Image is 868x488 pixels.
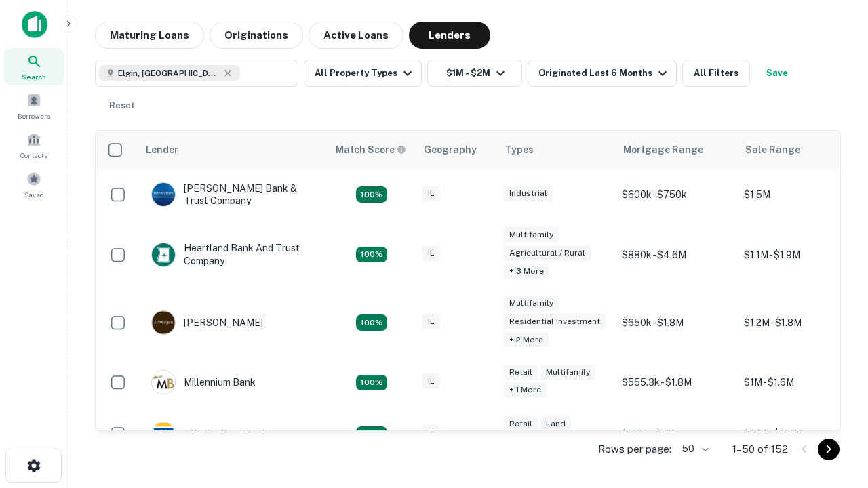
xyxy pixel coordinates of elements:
[737,357,859,408] td: $1M - $1.6M
[151,422,268,446] div: OLD National Bank
[745,142,800,158] div: Sale Range
[152,311,175,334] img: picture
[4,87,64,124] a: Borrowers
[304,60,422,87] button: All Property Types
[422,425,440,441] div: IL
[737,408,859,460] td: $1.1M - $1.9M
[504,365,538,380] div: Retail
[497,131,615,169] th: Types
[528,60,677,87] button: Originated Last 6 Months
[623,142,703,158] div: Mortgage Range
[336,142,403,157] h6: Match Score
[22,71,46,82] span: Search
[505,142,534,158] div: Types
[22,11,47,38] img: capitalize-icon.png
[4,166,64,203] a: Saved
[309,22,403,49] button: Active Loans
[152,183,175,206] img: picture
[732,441,788,457] p: 1–50 of 152
[422,314,440,329] div: IL
[504,296,559,311] div: Multifamily
[737,169,859,220] td: $1.5M
[18,110,50,121] span: Borrowers
[615,220,737,289] td: $880k - $4.6M
[424,142,477,158] div: Geography
[95,22,204,49] button: Maturing Loans
[152,422,175,445] img: picture
[598,441,671,457] p: Rows per page:
[504,264,549,279] div: + 3 more
[818,439,840,460] button: Go to next page
[4,127,64,163] a: Contacts
[504,382,547,398] div: + 1 more
[151,182,314,207] div: [PERSON_NAME] Bank & Trust Company
[504,332,549,348] div: + 2 more
[152,371,175,394] img: picture
[422,186,440,201] div: IL
[20,150,47,161] span: Contacts
[151,370,256,394] div: Millennium Bank
[356,375,387,391] div: Matching Properties: 16, hasApolloMatch: undefined
[615,169,737,220] td: $600k - $750k
[755,60,799,87] button: Save your search to get updates of matches that match your search criteria.
[328,131,416,169] th: Capitalize uses an advanced AI algorithm to match your search with the best lender. The match sco...
[504,186,553,201] div: Industrial
[677,439,711,459] div: 50
[504,245,591,261] div: Agricultural / Rural
[151,310,263,335] div: [PERSON_NAME]
[100,92,144,119] button: Reset
[682,60,750,87] button: All Filters
[737,131,859,169] th: Sale Range
[152,243,175,266] img: picture
[504,416,538,432] div: Retail
[504,227,559,243] div: Multifamily
[210,22,303,49] button: Originations
[615,131,737,169] th: Mortgage Range
[336,142,406,157] div: Capitalize uses an advanced AI algorithm to match your search with the best lender. The match sco...
[615,357,737,408] td: $555.3k - $1.8M
[540,416,571,432] div: Land
[146,142,178,158] div: Lender
[427,60,522,87] button: $1M - $2M
[409,22,490,49] button: Lenders
[356,314,387,331] div: Matching Properties: 24, hasApolloMatch: undefined
[737,220,859,289] td: $1.1M - $1.9M
[538,65,671,81] div: Originated Last 6 Months
[356,247,387,263] div: Matching Properties: 19, hasApolloMatch: undefined
[416,131,497,169] th: Geography
[4,48,64,85] a: Search
[24,189,44,200] span: Saved
[356,186,387,203] div: Matching Properties: 28, hasApolloMatch: undefined
[615,289,737,357] td: $650k - $1.8M
[540,365,595,380] div: Multifamily
[615,408,737,460] td: $715k - $4M
[422,245,440,261] div: IL
[356,426,387,443] div: Matching Properties: 22, hasApolloMatch: undefined
[422,373,440,389] div: IL
[118,67,220,79] span: Elgin, [GEOGRAPHIC_DATA], [GEOGRAPHIC_DATA]
[138,131,328,169] th: Lender
[737,289,859,357] td: $1.2M - $1.8M
[800,336,868,401] iframe: Chat Widget
[151,242,314,266] div: Heartland Bank And Trust Company
[504,314,606,329] div: Residential Investment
